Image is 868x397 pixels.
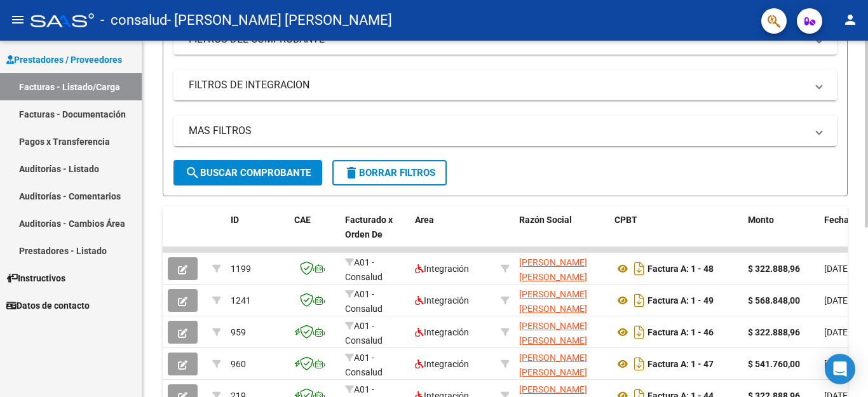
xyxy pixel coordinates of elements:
[415,327,469,337] span: Integración
[10,12,25,27] mat-icon: menu
[648,327,714,337] strong: Factura A: 1 - 46
[614,215,637,225] span: CPBT
[824,264,850,274] span: [DATE]
[6,299,90,313] span: Datos de contacto
[226,206,289,262] datatable-header-cell: ID
[6,271,65,285] span: Instructivos
[519,255,604,282] div: 20296344401
[743,206,819,262] datatable-header-cell: Monto
[289,206,340,262] datatable-header-cell: CAE
[748,359,800,369] strong: $ 541.760,00
[824,327,850,337] span: [DATE]
[519,319,604,346] div: 20296344401
[748,215,774,225] span: Monto
[519,287,604,314] div: 20296344401
[345,321,383,346] span: A01 - Consalud
[185,167,311,178] span: Buscar Comprobante
[519,257,587,282] span: [PERSON_NAME] [PERSON_NAME]
[415,295,469,306] span: Integración
[332,160,447,185] button: Borrar Filtros
[345,215,393,239] span: Facturado x Orden De
[189,78,806,92] mat-panel-title: FILTROS DE INTEGRACION
[415,215,434,225] span: Area
[519,215,572,225] span: Razón Social
[748,264,800,274] strong: $ 322.888,96
[294,215,311,225] span: CAE
[609,206,743,262] datatable-header-cell: CPBT
[231,295,251,306] span: 1241
[231,359,246,369] span: 960
[631,354,648,374] i: Descargar documento
[340,206,410,262] datatable-header-cell: Facturado x Orden De
[231,264,251,274] span: 1199
[231,215,239,225] span: ID
[231,327,246,337] span: 959
[648,295,714,306] strong: Factura A: 1 - 49
[185,165,200,180] mat-icon: search
[748,327,800,337] strong: $ 322.888,96
[631,259,648,279] i: Descargar documento
[173,160,322,185] button: Buscar Comprobante
[415,264,469,274] span: Integración
[824,295,850,306] span: [DATE]
[344,165,359,180] mat-icon: delete
[6,53,122,67] span: Prestadores / Proveedores
[415,359,469,369] span: Integración
[843,12,858,27] mat-icon: person
[748,295,800,306] strong: $ 568.848,00
[519,353,587,377] span: [PERSON_NAME] [PERSON_NAME]
[519,351,604,377] div: 20296344401
[519,321,587,346] span: [PERSON_NAME] [PERSON_NAME]
[825,354,855,384] div: Open Intercom Messenger
[648,359,714,369] strong: Factura A: 1 - 47
[173,116,837,146] mat-expansion-panel-header: MAS FILTROS
[189,124,806,138] mat-panel-title: MAS FILTROS
[100,6,167,34] span: - consalud
[345,353,383,377] span: A01 - Consalud
[631,290,648,311] i: Descargar documento
[345,289,383,314] span: A01 - Consalud
[345,257,383,282] span: A01 - Consalud
[514,206,609,262] datatable-header-cell: Razón Social
[631,322,648,342] i: Descargar documento
[824,359,850,369] span: [DATE]
[344,167,435,178] span: Borrar Filtros
[648,264,714,274] strong: Factura A: 1 - 48
[410,206,496,262] datatable-header-cell: Area
[173,70,837,100] mat-expansion-panel-header: FILTROS DE INTEGRACION
[167,6,392,34] span: - [PERSON_NAME] [PERSON_NAME]
[519,289,587,314] span: [PERSON_NAME] [PERSON_NAME]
